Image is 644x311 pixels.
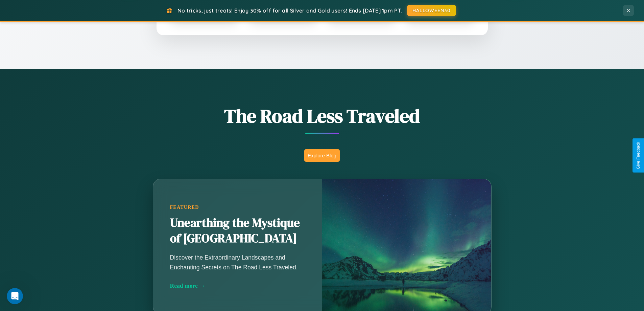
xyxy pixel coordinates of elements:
div: Read more → [170,282,305,289]
p: Discover the Extraordinary Landscapes and Enchanting Secrets on The Road Less Traveled. [170,253,305,272]
button: HALLOWEEN30 [407,5,456,16]
h1: The Road Less Traveled [119,103,525,129]
span: No tricks, just treats! Enjoy 30% off for all Silver and Gold users! Ends [DATE] 1pm PT. [177,7,402,14]
div: Give Feedback [636,142,641,169]
div: Featured [170,204,305,210]
h2: Unearthing the Mystique of [GEOGRAPHIC_DATA] [170,215,305,246]
button: Explore Blog [304,149,340,162]
iframe: Intercom live chat [7,288,23,304]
